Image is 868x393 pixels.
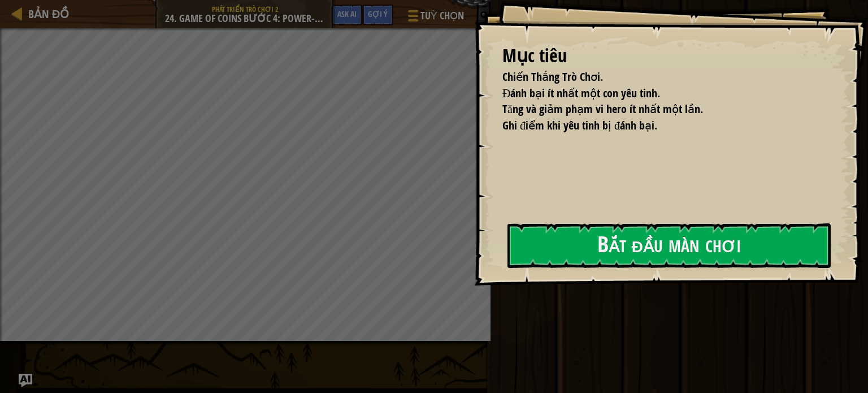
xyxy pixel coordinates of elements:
div: Mục tiêu [502,43,828,69]
button: Ask AI [332,5,362,25]
li: Ghi điểm khi yêu tinh bị đánh bại. [488,118,826,134]
li: Chiến Thắng Trò Chơi. [488,69,826,85]
button: Tuỳ chọn [399,5,471,31]
span: Ask AI [337,8,357,19]
li: Đánh bại ít nhất một con yêu tinh. [488,85,826,102]
span: Gợi ý [368,8,388,19]
button: Ask AI [19,374,32,387]
span: Tuỳ chọn [420,8,464,23]
a: Bản đồ [23,6,69,21]
span: Bản đồ [28,6,69,21]
li: Tăng và giảm phạm vi hero ít nhất một lần. [488,101,826,118]
span: Tăng và giảm phạm vi hero ít nhất một lần. [502,101,703,116]
span: Đánh bại ít nhất một con yêu tinh. [502,85,660,101]
span: Ghi điểm khi yêu tinh bị đánh bại. [502,118,657,133]
button: Bắt đầu màn chơi [507,223,831,268]
span: Chiến Thắng Trò Chơi. [502,69,603,84]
